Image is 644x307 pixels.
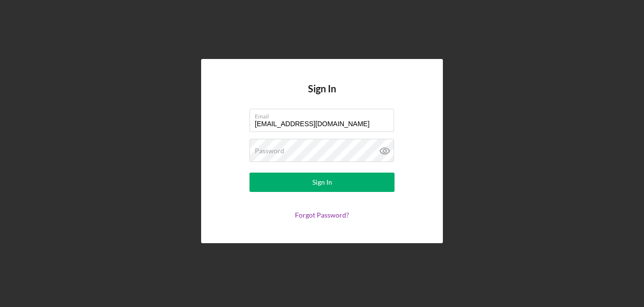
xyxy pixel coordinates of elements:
a: Forgot Password? [295,211,349,219]
button: Sign In [249,173,395,192]
label: Email [255,109,394,120]
div: Sign In [312,173,332,192]
label: Password [255,147,284,155]
h4: Sign In [308,83,336,109]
